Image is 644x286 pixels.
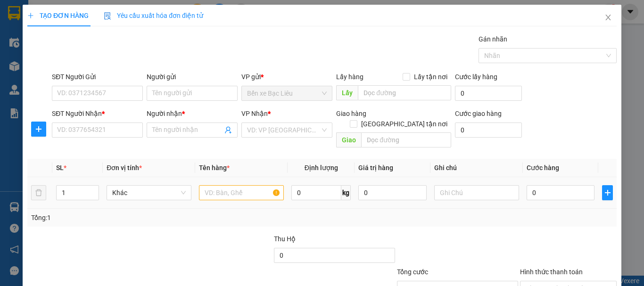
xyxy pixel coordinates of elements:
span: Yêu cầu xuất hóa đơn điện tử [104,12,203,19]
span: Đơn vị tính [107,164,142,172]
input: Ghi Chú [434,185,519,200]
span: VP Nhận [241,110,268,117]
span: Giao hàng [336,110,366,117]
span: Định lượng [304,164,338,172]
button: plus [31,122,46,137]
input: VD: Bàn, Ghế [199,185,284,200]
span: plus [603,189,612,196]
span: Bến xe Bạc Liêu [247,86,327,100]
span: user-add [224,126,232,134]
span: Giá trị hàng [358,164,393,172]
span: Giao [336,132,361,147]
div: SĐT Người Gửi [52,72,143,82]
span: Lấy [336,85,358,100]
input: Dọc đường [358,85,451,100]
div: Người nhận [147,108,238,119]
div: Tổng: 1 [31,212,249,223]
span: kg [341,185,351,200]
label: Cước giao hàng [454,110,501,117]
span: SL [56,164,64,172]
span: Khác [112,186,186,200]
span: Tổng cước [397,268,428,276]
span: Tên hàng [199,164,230,172]
input: 0 [358,185,426,200]
div: VP gửi [241,72,332,82]
div: Người gửi [147,72,238,82]
span: Thu Hộ [273,235,295,243]
span: Lấy tận nơi [410,72,451,82]
span: Cước hàng [527,164,559,172]
label: Hình thức thanh toán [520,268,583,276]
span: close [604,14,612,21]
div: SĐT Người Nhận [52,108,143,119]
span: TẠO ĐƠN HÀNG [27,12,89,19]
label: Gán nhãn [479,35,507,43]
input: Cước giao hàng [454,123,522,138]
label: Cước lấy hàng [454,73,497,81]
span: plus [32,125,46,133]
span: [GEOGRAPHIC_DATA] tận nơi [357,119,451,129]
button: plus [602,185,613,200]
span: Lấy hàng [336,73,363,81]
th: Ghi chú [430,159,523,177]
input: Dọc đường [361,132,451,147]
button: delete [31,185,46,200]
img: icon [104,12,111,20]
button: Close [595,5,621,31]
input: Cước lấy hàng [454,86,522,101]
span: plus [27,12,34,19]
